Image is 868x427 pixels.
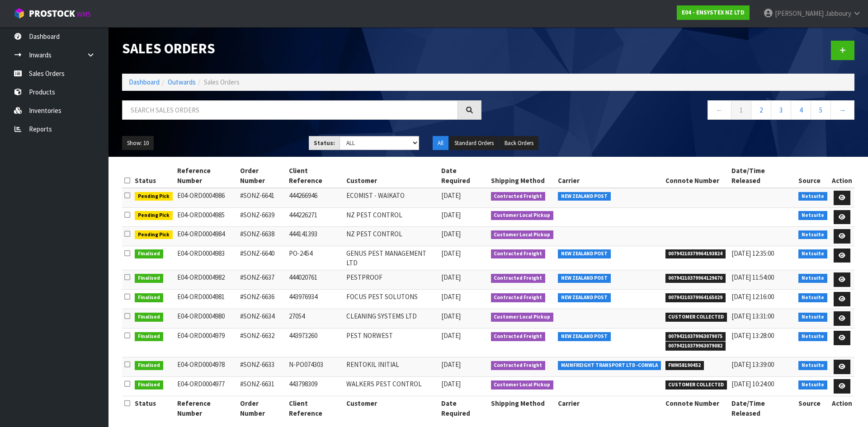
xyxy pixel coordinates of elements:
[168,78,196,86] a: Outwards
[830,100,854,120] a: →
[491,211,554,220] span: Customer Local Pickup
[344,396,439,420] th: Customer
[77,10,91,19] small: WMS
[175,164,238,188] th: Reference Number
[731,331,774,340] span: [DATE] 13:28:00
[682,9,745,16] strong: E04 - ENSYSTEX NZ LTD
[344,309,439,328] td: CLEANING SYSTEMS LTD
[731,100,751,120] a: 1
[344,227,439,246] td: NZ PEST CONTROL
[29,8,75,19] span: ProStock
[175,207,238,227] td: E04-ORD0004985
[798,211,827,220] span: Netsuite
[441,230,461,238] span: [DATE]
[731,380,774,388] span: [DATE] 10:24:00
[798,380,827,389] span: Netsuite
[556,396,663,420] th: Carrier
[135,313,163,322] span: Finalised
[825,9,851,18] span: Jabboury
[449,136,499,150] button: Standard Orders
[344,328,439,357] td: PEST NORWEST
[135,249,163,258] span: Finalised
[491,192,546,201] span: Contracted Freight
[238,270,286,290] td: #SONZ-6637
[441,380,461,388] span: [DATE]
[175,270,238,290] td: E04-ORD0004982
[238,396,286,420] th: Order Number
[122,136,154,150] button: Show: 10
[731,360,774,369] span: [DATE] 13:39:00
[830,396,854,420] th: Action
[729,396,796,420] th: Date/Time Released
[439,164,489,188] th: Date Required
[175,227,238,246] td: E04-ORD0004984
[175,309,238,328] td: E04-ORD0004980
[287,357,344,377] td: N-PO074303
[441,292,461,301] span: [DATE]
[344,188,439,207] td: ECOMIST - WAIKATO
[175,357,238,377] td: E04-ORD0004978
[287,290,344,309] td: 443976934
[731,292,774,301] span: [DATE] 12:16:00
[558,249,611,258] span: NEW ZEALAND POST
[238,207,286,227] td: #SONZ-6639
[204,78,240,86] span: Sales Orders
[344,377,439,396] td: WALKERS PEST CONTROL
[796,396,830,420] th: Source
[287,207,344,227] td: 444226271
[287,246,344,270] td: PO-2454
[238,246,286,270] td: #SONZ-6640
[558,274,611,283] span: NEW ZEALAND POST
[798,293,827,302] span: Netsuite
[129,78,160,86] a: Dashboard
[175,188,238,207] td: E04-ORD0004986
[287,188,344,207] td: 444266946
[771,100,791,120] a: 3
[751,100,771,120] a: 2
[731,312,774,320] span: [DATE] 13:31:00
[135,274,163,283] span: Finalised
[798,230,827,239] span: Netsuite
[135,380,163,389] span: Finalised
[731,273,774,282] span: [DATE] 11:54:00
[238,328,286,357] td: #SONZ-6632
[558,293,611,302] span: NEW ZEALAND POST
[344,207,439,227] td: NZ PEST CONTROL
[441,312,461,320] span: [DATE]
[489,396,556,420] th: Shipping Method
[441,249,461,258] span: [DATE]
[491,230,554,239] span: Customer Local Pickup
[665,332,726,341] span: 00794210379963079075
[663,396,730,420] th: Connote Number
[238,227,286,246] td: #SONZ-6638
[135,230,173,239] span: Pending Pick
[791,100,811,120] a: 4
[441,211,461,219] span: [DATE]
[665,361,704,370] span: FWM58190452
[238,357,286,377] td: #SONZ-6633
[441,191,461,200] span: [DATE]
[729,164,796,188] th: Date/Time Released
[238,290,286,309] td: #SONZ-6636
[14,8,25,19] img: cube-alt.png
[491,249,546,258] span: Contracted Freight
[238,188,286,207] td: #SONZ-6641
[798,274,827,283] span: Netsuite
[122,41,481,56] h1: Sales Orders
[665,249,726,258] span: 00794210379964193824
[441,273,461,282] span: [DATE]
[122,100,458,120] input: Search sales orders
[775,9,824,18] span: [PERSON_NAME]
[489,164,556,188] th: Shipping Method
[665,313,727,322] span: CUSTOMER COLLECTED
[665,293,726,302] span: 00794210379964165029
[500,136,538,150] button: Back Orders
[491,361,546,370] span: Contracted Freight
[665,380,727,389] span: CUSTOMER COLLECTED
[344,270,439,290] td: PESTPROOF
[439,396,489,420] th: Date Required
[175,290,238,309] td: E04-ORD0004981
[708,100,731,120] a: ←
[135,361,163,370] span: Finalised
[287,309,344,328] td: 27054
